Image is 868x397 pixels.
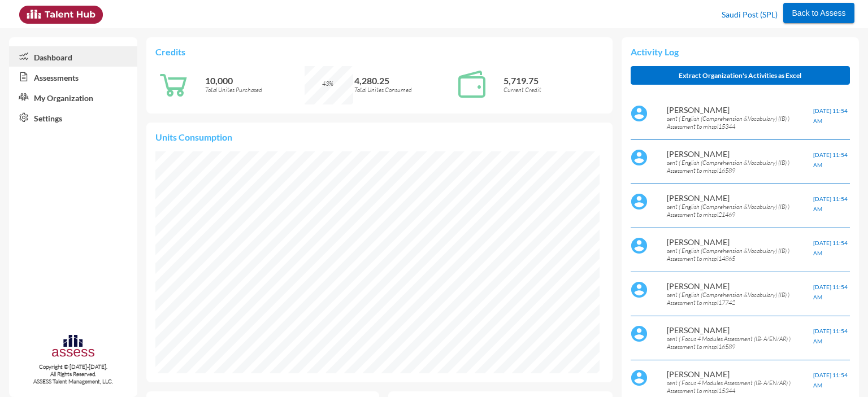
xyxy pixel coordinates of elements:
p: [PERSON_NAME] [667,369,813,379]
p: sent ( Focus 4 Modules Assessment (IB- A/EN/AR) ) Assessment to mhspl15344 [667,379,813,395]
span: [DATE] 11:54 AM [813,283,848,300]
p: Copyright © [DATE]-[DATE]. All Rights Reserved. ASSESS Talent Management, LLC. [9,363,137,385]
p: 10,000 [205,75,305,86]
p: sent ( English (Comprehension &Vocabulary) (IB) ) Assessment to mhspl14865 [667,247,813,263]
p: [PERSON_NAME] [667,281,813,291]
p: 4,280.25 [354,75,454,86]
p: Credits [155,46,604,57]
p: Total Unites Consumed [354,86,454,94]
img: default%20profile%20image.svg [631,149,648,166]
a: Settings [9,107,137,128]
span: [DATE] 11:54 AM [813,195,848,212]
p: [PERSON_NAME] [667,105,813,115]
p: [PERSON_NAME] [667,149,813,159]
p: 5,719.75 [504,75,603,86]
a: Dashboard [9,46,137,67]
p: [PERSON_NAME] [667,237,813,247]
span: Back to Assess [792,8,846,18]
span: [DATE] 11:54 AM [813,328,848,344]
img: default%20profile%20image.svg [631,325,648,342]
button: Back to Assess [783,3,855,23]
p: sent ( English (Comprehension &Vocabulary) (IB) ) Assessment to mhspl21469 [667,203,813,219]
span: [DATE] 11:54 AM [813,107,848,124]
p: [PERSON_NAME] [667,325,813,335]
a: Assessments [9,67,137,87]
span: [DATE] 11:54 AM [813,372,848,389]
span: 43% [322,80,333,88]
button: Extract Organization's Activities as Excel [631,66,850,85]
p: sent ( English (Comprehension &Vocabulary) (IB) ) Assessment to mhspl16589 [667,159,813,174]
a: Back to Assess [783,6,855,18]
p: sent ( Focus 4 Modules Assessment (IB- A/EN/AR) ) Assessment to mhspl16589 [667,335,813,351]
span: [DATE] 11:54 AM [813,239,848,256]
img: default%20profile%20image.svg [631,281,648,298]
p: Total Unites Purchased [205,86,305,94]
img: default%20profile%20image.svg [631,105,648,122]
img: default%20profile%20image.svg [631,237,648,254]
p: Saudi Post (SPL) [722,6,778,24]
img: default%20profile%20image.svg [631,369,648,386]
p: Activity Log [631,46,850,57]
p: Current Credit [504,86,603,94]
a: My Organization [9,87,137,107]
img: default%20profile%20image.svg [631,193,648,210]
span: [DATE] 11:54 AM [813,151,848,168]
img: assesscompany-logo.png [51,333,96,361]
p: sent ( English (Comprehension &Vocabulary) (IB) ) Assessment to mhspl17742 [667,291,813,307]
p: sent ( English (Comprehension &Vocabulary) (IB) ) Assessment to mhspl15344 [667,115,813,130]
p: [PERSON_NAME] [667,193,813,203]
p: Units Consumption [155,132,604,142]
